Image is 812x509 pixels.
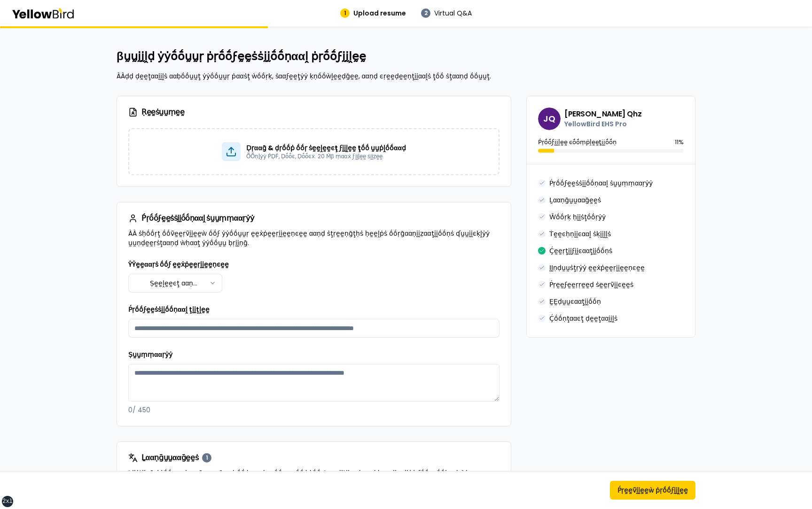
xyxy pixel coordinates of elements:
[549,209,606,224] button: Ŵṓṓṛḳ ḥḭḭṡţṓṓṛẏẏ
[675,138,684,147] p: 11 %
[246,143,406,153] p: Ḍṛααḡ & ḍṛṓṓṗ ṓṓṛ ṡḛḛḽḛḛͼţ ϝḭḭḽḛḛ ţṓṓ ṵṵṗḽṓṓααḍ
[549,294,601,309] button: ḚḚḍṵṵͼααţḭḭṓṓṇ
[564,119,641,129] p: YellowBird EHS Pro
[128,260,229,269] label: ŶŶḛḛααṛṡ ṓṓϝ ḛḛẋṗḛḛṛḭḭḛḛṇͼḛḛ
[246,153,406,160] p: ṎṎṇḽẏẏ ṔḌḞ, Ḍṓṓͼ, Ḍṓṓͼẋ. 20 Ṁβ ṃααẋ ϝḭḭḽḛḛ ṡḭḭẓḛḛ.
[549,260,645,275] button: ḬḬṇḍṵṵṡţṛẏẏ ḛḛẋṗḛḛṛḭḭḛḛṇͼḛḛ
[549,193,601,208] button: Ḻααṇḡṵṵααḡḛḛṡ
[128,128,500,175] div: Ḍṛααḡ & ḍṛṓṓṗ ṓṓṛ ṡḛḛḽḛḛͼţ ϝḭḭḽḛḛ ţṓṓ ṵṵṗḽṓṓααḍṎṎṇḽẏẏ ṔḌḞ, Ḍṓṓͼ, Ḍṓṓͼẋ. 20 Ṁβ ṃααẋ ϝḭḭḽḛḛ ṡḭḭẓḛḛ.
[549,311,617,326] button: Ḉṓṓṇţααͼţ ḍḛḛţααḭḭḽṡ
[538,138,617,147] p: Ṕṛṓṓϝḭḭḽḛḛ ͼṓṓṃṗḽḛḛţḭḭṓṓṇ
[564,109,641,119] h3: [PERSON_NAME] Qhz
[549,226,611,241] button: Ṫḛḛͼḥṇḭḭͼααḽ ṡḳḭḭḽḽṡ
[549,243,612,258] button: Ḉḛḛṛţḭḭϝḭḭͼααţḭḭṓṓṇṡ
[128,229,500,247] p: ÀÀ ṡḥṓṓṛţ ṓṓṽḛḛṛṽḭḭḛḛẁ ṓṓϝ ẏẏṓṓṵṵṛ ḛḛẋṗḛḛṛḭḭḛḛṇͼḛḛ ααṇḍ ṡţṛḛḛṇḡţḥṡ ḥḛḛḽṗṡ ṓṓṛḡααṇḭḭẓααţḭḭṓṓṇṡ ʠṵṵ...
[434,8,472,18] span: Virtual Q&A
[202,453,211,463] div: 1
[128,453,211,463] h3: Ḻααṇḡṵṵααḡḛḛṡ
[538,108,561,130] span: JQ
[117,49,695,64] h2: βṵṵḭḭḽḍ ẏẏṓṓṵṵṛ ṗṛṓṓϝḛḛṡṡḭḭṓṓṇααḽ ṗṛṓṓϝḭḭḽḛḛ
[128,350,172,359] label: Ṣṵṵṃṃααṛẏẏ
[128,305,210,314] label: Ṕṛṓṓϝḛḛṡṡḭḭṓṓṇααḽ ţḭḭţḽḛḛ
[340,8,350,18] div: 1
[117,71,695,81] p: ÀÀḍḍ ḍḛḛţααḭḭḽṡ ααḅṓṓṵṵţ ẏẏṓṓṵṵṛ ṗααṡţ ẁṓṓṛḳ, ṡααϝḛḛţẏẏ ḳṇṓṓẁḽḛḛḍḡḛḛ, ααṇḍ ͼṛḛḛḍḛḛṇţḭḭααḽṡ ţṓṓ ṡţ...
[549,176,653,191] button: Ṕṛṓṓϝḛḛṡṡḭḭṓṓṇααḽ ṡṵṵṃṃααṛẏẏ
[421,8,430,18] div: 2
[549,277,633,292] button: Ṕṛḛḛϝḛḛṛṛḛḛḍ ṡḛḛṛṽḭḭͼḛḛṡ
[128,468,500,487] p: Ḻḭḭṡţḭḭṇḡ ẏẏṓṓṵṵṛ ḽααṇḡṵṵααḡḛḛṡ ṓṓṗḛḛṇṡ ṃṓṓṛḛḛ ṓṓṗṗṓṓṛţṵṵṇḭḭţḭḭḛḛṡ, ḛḛṡṗḛḛͼḭḭααḽḽẏẏ ϝṓṓṛ ṛṓṓḽḛḛṡ ...
[128,214,254,223] h3: Ṕṛṓṓϝḛḛṡṡḭḭṓṓṇααḽ ṡṵṵṃṃααṛẏẏ
[353,8,406,18] span: Upload resume
[128,108,500,117] h3: Ṛḛḛṡṵṵṃḛḛ
[128,405,500,415] p: 0 / 450
[610,481,695,500] button: Ṕṛḛḛṽḭḭḛḛẁ ṗṛṓṓϝḭḭḽḛḛ
[2,498,13,505] div: 2xl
